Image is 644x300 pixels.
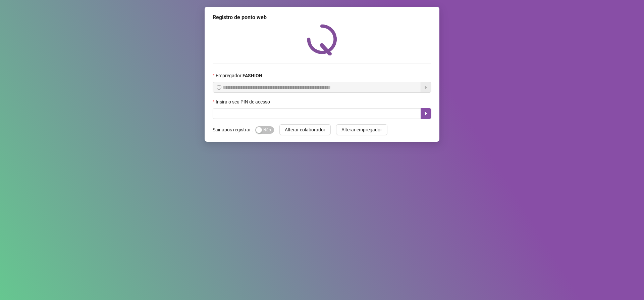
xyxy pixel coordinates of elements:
[213,13,431,22] div: Registro de ponto web
[336,124,387,135] button: Alterar empregador
[213,98,274,105] label: Insira o seu PIN de acesso
[285,126,325,133] span: Alterar colaborador
[243,73,262,78] strong: FASHION
[216,72,262,79] span: Empregador :
[341,126,382,133] span: Alterar empregador
[217,85,221,90] span: info-circle
[423,111,429,116] span: caret-right
[213,124,255,135] label: Sair após registrar
[307,24,337,55] img: QRPoint
[279,124,331,135] button: Alterar colaborador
